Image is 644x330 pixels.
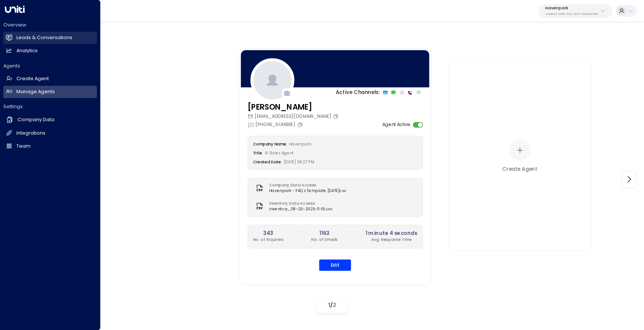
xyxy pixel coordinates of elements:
div: [EMAIL_ADDRESS][DOMAIN_NAME] [247,113,340,120]
h2: 343 [253,230,284,238]
h2: 1 minute 4 seconds [366,230,417,238]
label: Agent Active [382,122,411,128]
label: Title: [253,151,263,156]
p: Avg. Response Time [366,238,417,243]
h2: Settings [3,103,97,110]
a: Team [3,140,97,153]
p: No. of Emails [311,238,338,243]
a: Company Data [3,113,97,126]
span: 2 [333,301,336,309]
p: 413dacf9-5485-402c-a519-14108c614857 [545,13,599,16]
p: Active Channels: [336,89,380,97]
button: Copy [297,122,304,128]
span: inventory_08-20-2025-11-15.csv [269,207,332,212]
h2: Create Agent [16,75,49,82]
h2: Overview [3,22,97,28]
h2: Agents [3,63,97,69]
span: 1 [328,301,330,309]
label: Inventory Data Access: [269,201,329,206]
h2: Company Data [18,116,54,123]
button: Copy [333,114,340,119]
span: [DATE] 09:27 PM [284,160,315,165]
span: AI Sales Agent [265,151,294,156]
a: Leads & Conversations [3,32,97,44]
a: Manage Agents [3,86,97,98]
h2: Integrations [16,130,45,137]
div: / [315,298,349,313]
label: Company Data Access: [269,183,343,188]
h2: Leads & Conversations [16,34,72,41]
p: No. of Inquiries [253,238,284,243]
span: Havenpark - FAQs Template [DATE]csv [269,189,346,194]
a: Integrations [3,127,97,139]
a: Analytics [3,45,97,57]
div: Create Agent [502,165,537,173]
a: Create Agent [3,73,97,85]
h2: Team [16,143,31,150]
button: Edit [319,260,351,271]
div: [PHONE_NUMBER] [247,122,304,128]
h2: Analytics [16,47,38,54]
h2: 1163 [311,230,338,238]
h2: Manage Agents [16,88,55,95]
span: Havenpark [289,142,312,147]
label: Company Name: [253,142,287,147]
h3: [PERSON_NAME] [247,102,340,113]
button: Havenpark413dacf9-5485-402c-a519-14108c614857 [539,4,613,18]
p: Havenpark [545,6,599,10]
label: Created Date: [253,160,282,165]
